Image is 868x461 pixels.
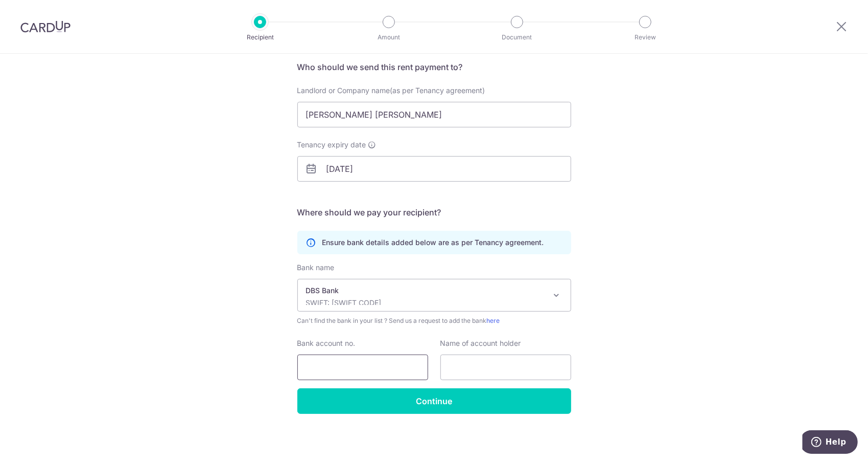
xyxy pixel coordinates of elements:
p: Review [607,32,683,42]
span: DBS Bank [297,279,571,312]
iframe: Opens a widget where you can find more information [803,430,858,456]
p: DBS Bank [306,286,546,296]
input: Continue [297,388,571,414]
p: Document [479,32,555,42]
label: Bank account no. [297,338,356,348]
label: Bank name [297,262,335,273]
img: CardUp [20,20,71,33]
p: SWIFT: [SWIFT_CODE] [306,298,546,308]
p: Ensure bank details added below are as per Tenancy agreement. [322,237,544,248]
h5: Where should we pay your recipient? [297,206,571,218]
span: Help [23,7,44,16]
h5: Who should we send this rent payment to? [297,61,571,73]
span: Landlord or Company name(as per Tenancy agreement) [297,86,485,95]
p: Recipient [222,32,298,42]
a: here [487,317,500,324]
span: DBS Bank [298,279,571,311]
label: Name of account holder [440,338,521,348]
span: Can't find the bank in your list ? Send us a request to add the bank [297,316,571,326]
span: Tenancy expiry date [297,140,366,150]
p: Amount [351,32,427,42]
input: DD/MM/YYYY [297,156,571,182]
